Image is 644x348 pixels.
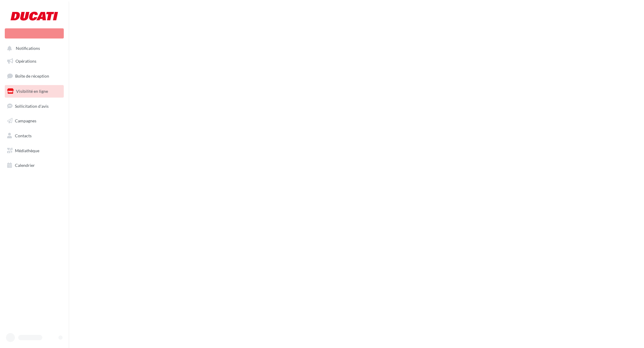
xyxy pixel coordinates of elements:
[5,28,64,39] div: Nouvelle campagne
[4,144,65,157] a: Médiathèque
[16,46,40,51] span: Notifications
[4,70,65,82] a: Boîte de réception
[15,133,32,138] span: Contacts
[15,58,36,64] span: Opérations
[15,118,36,123] span: Campagnes
[4,85,65,98] a: Visibilité en ligne
[4,55,65,67] a: Opérations
[15,163,35,168] span: Calendrier
[4,159,65,172] a: Calendrier
[4,130,65,142] a: Contacts
[15,148,39,153] span: Médiathèque
[4,100,65,113] a: Sollicitation d'avis
[15,73,49,78] span: Boîte de réception
[15,103,49,108] span: Sollicitation d'avis
[16,89,48,94] span: Visibilité en ligne
[4,115,65,127] a: Campagnes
